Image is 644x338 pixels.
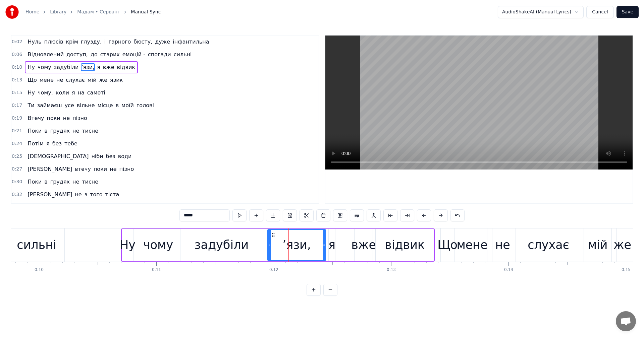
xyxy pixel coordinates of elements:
span: на [77,89,85,96]
div: Що [437,236,458,254]
span: глузду, [80,38,102,46]
span: я [71,89,76,96]
span: місце [97,102,114,109]
span: язик [109,76,123,84]
span: крім [65,38,78,46]
span: 0:30 [12,179,22,185]
span: того [89,191,103,198]
span: Втечу [27,114,45,122]
span: не [109,165,117,173]
span: Нуль [27,38,42,46]
span: гарного [108,38,131,46]
span: інфантильна [172,38,210,46]
button: Save [616,6,639,18]
div: не [495,236,510,254]
span: 0:27 [12,166,22,173]
span: спогади [147,51,172,58]
span: втечу [74,165,92,173]
div: 0:12 [269,267,278,273]
span: грудях [50,127,70,135]
span: води [117,152,132,160]
span: мене [39,76,54,84]
a: Мадам • Сервант [77,9,120,15]
span: пізно [72,114,88,122]
span: вже [102,63,115,71]
span: тисне [81,178,99,186]
a: Home [25,9,39,15]
div: відвик [385,236,425,254]
span: моїй [121,102,135,109]
span: 0:10 [12,64,22,71]
span: поки [93,165,108,173]
div: Ну [120,236,136,254]
span: не [62,114,70,122]
span: тебе [64,140,78,147]
div: чому [143,236,173,254]
span: голові [136,102,155,109]
span: чому [37,63,52,71]
img: youka [5,5,19,19]
span: [DEMOGRAPHIC_DATA] [27,152,89,160]
span: усе [64,102,75,109]
span: 0:19 [12,115,22,122]
div: мене [457,236,487,254]
span: в [44,178,48,186]
span: вільне [76,102,96,109]
span: плюсів [44,38,64,46]
span: Ну [27,63,36,71]
div: ʼязи, [282,236,311,254]
span: до [90,51,98,58]
span: тіста [105,191,120,198]
div: 0:15 [622,267,631,273]
span: мій [87,76,97,84]
span: самоті [87,89,106,96]
span: сильні [173,51,193,58]
span: Що [27,76,37,84]
span: Відновлений [27,51,64,58]
span: без [105,152,116,160]
div: 0:13 [387,267,396,273]
div: задубіли [195,236,249,254]
span: 0:02 [12,39,22,45]
span: же [99,76,108,84]
span: [PERSON_NAME] [27,165,73,173]
span: ніби [91,152,104,160]
span: і [104,38,106,46]
span: чому, [37,89,54,96]
span: тисне [81,127,99,135]
div: слухає [528,236,569,254]
span: доступ, [66,51,89,58]
span: я [46,140,50,147]
span: 0:21 [12,128,22,134]
span: Потім [27,140,44,147]
span: 0:25 [12,153,22,160]
span: бюсту, [133,38,153,46]
span: не [72,127,80,135]
span: 0:06 [12,51,22,58]
button: Cancel [586,6,613,18]
span: не [56,76,64,84]
div: же [613,236,631,254]
a: Library [50,9,66,15]
span: старих [100,51,120,58]
span: з [84,191,88,198]
span: грудях [50,178,70,186]
span: не [74,191,82,198]
span: задубіли [53,63,79,71]
span: Поки [27,178,42,186]
div: 0:11 [152,267,161,273]
span: в [44,127,48,135]
span: пізно [119,165,135,173]
span: Manual Sync [131,9,161,15]
span: [PERSON_NAME] [27,191,73,198]
span: в [115,102,119,109]
span: 0:32 [12,191,22,198]
span: 0:15 [12,89,22,96]
span: 0:17 [12,102,22,109]
span: Поки [27,127,42,135]
div: 0:10 [35,267,44,273]
div: сильні [17,236,56,254]
span: відвик [116,63,136,71]
span: Ти [27,102,35,109]
div: Відкритий чат [616,311,636,331]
